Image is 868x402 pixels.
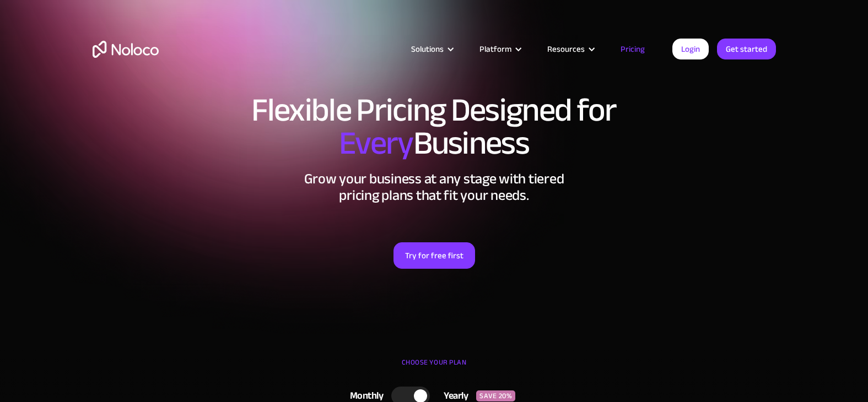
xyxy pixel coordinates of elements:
div: Resources [533,42,607,56]
div: Solutions [397,42,466,56]
div: SAVE 20% [476,390,515,401]
h2: Grow your business at any stage with tiered pricing plans that fit your needs. [93,171,776,204]
a: Try for free first [393,242,475,269]
a: Get started [717,39,776,59]
a: Login [672,39,709,59]
span: Every [339,112,413,174]
div: Resources [547,42,585,56]
a: Pricing [607,42,659,56]
div: Platform [466,42,533,56]
div: CHOOSE YOUR PLAN [93,354,776,382]
h1: Flexible Pricing Designed for Business [93,94,776,160]
div: Platform [479,42,511,56]
div: Solutions [411,42,444,56]
a: home [93,41,159,58]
